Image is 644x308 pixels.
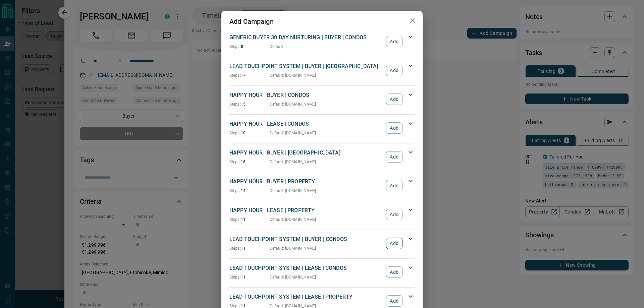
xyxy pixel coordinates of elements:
[270,44,283,50] p: Default
[229,101,270,107] p: 15
[229,61,415,80] div: LEAD TOUCHPOINT SYSTEM | BUYER | [GEOGRAPHIC_DATA]Steps:17Default: [DOMAIN_NAME]Add
[270,159,316,165] p: Default : [DOMAIN_NAME]
[229,188,241,193] span: Steps:
[229,90,415,109] div: HAPPY HOUR | BUYER | CONDOSSteps:15Default: [DOMAIN_NAME]Add
[386,151,402,163] button: Add
[270,188,316,194] p: Default : [DOMAIN_NAME]
[229,245,270,251] p: 11
[229,188,270,194] p: 14
[229,73,241,78] span: Steps:
[229,149,383,157] p: HAPPY HOUR | BUYER | [GEOGRAPHIC_DATA]
[229,246,241,251] span: Steps:
[229,263,415,282] div: LEAD TOUCHPOINT SYSTEM | LEASE | CONDOSSteps:11Default: [DOMAIN_NAME]Add
[229,235,383,243] p: LEAD TOUCHPOINT SYSTEM | BUYER | CONDOS
[386,238,402,249] button: Add
[270,245,316,251] p: Default : [DOMAIN_NAME]
[270,130,316,136] p: Default : [DOMAIN_NAME]
[221,11,282,32] h2: Add Campaign
[386,295,402,307] button: Add
[386,94,402,105] button: Add
[229,293,383,301] p: LEAD TOUCHPOINT SYSTEM | LEASE | PROPERTY
[229,159,270,165] p: 16
[386,36,402,47] button: Add
[229,160,241,164] span: Steps:
[229,119,415,137] div: HAPPY HOUR | LEASE | CONDOSSteps:10Default: [DOMAIN_NAME]Add
[270,72,316,78] p: Default : [DOMAIN_NAME]
[229,264,383,272] p: LEAD TOUCHPOINT SYSTEM | LEASE | CONDOS
[229,32,415,51] div: GENERIC BUYER 30 DAY NURTURING | BUYER | CONDOSSteps:8DefaultAdd
[229,234,415,253] div: LEAD TOUCHPOINT SYSTEM | BUYER | CONDOSSteps:11Default: [DOMAIN_NAME]Add
[386,65,402,76] button: Add
[229,62,383,70] p: LEAD TOUCHPOINT SYSTEM | BUYER | [GEOGRAPHIC_DATA]
[229,217,241,222] span: Steps:
[229,44,241,49] span: Steps:
[386,122,402,134] button: Add
[386,266,402,278] button: Add
[229,102,241,107] span: Steps:
[229,217,270,223] p: 11
[229,131,241,135] span: Steps:
[270,217,316,223] p: Default : [DOMAIN_NAME]
[229,34,383,42] p: GENERIC BUYER 30 DAY NURTURING | BUYER | CONDOS
[229,275,241,280] span: Steps:
[229,147,415,166] div: HAPPY HOUR | BUYER | [GEOGRAPHIC_DATA]Steps:16Default: [DOMAIN_NAME]Add
[229,130,270,136] p: 10
[386,180,402,191] button: Add
[270,101,316,107] p: Default : [DOMAIN_NAME]
[229,274,270,280] p: 11
[229,178,383,186] p: HAPPY HOUR | BUYER | PROPERTY
[229,206,383,214] p: HAPPY HOUR | LEASE | PROPERTY
[229,44,270,50] p: 8
[386,209,402,220] button: Add
[229,205,415,224] div: HAPPY HOUR | LEASE | PROPERTYSteps:11Default: [DOMAIN_NAME]Add
[229,91,383,99] p: HAPPY HOUR | BUYER | CONDOS
[270,274,316,280] p: Default : [DOMAIN_NAME]
[229,72,270,78] p: 17
[229,120,383,128] p: HAPPY HOUR | LEASE | CONDOS
[229,176,415,195] div: HAPPY HOUR | BUYER | PROPERTYSteps:14Default: [DOMAIN_NAME]Add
